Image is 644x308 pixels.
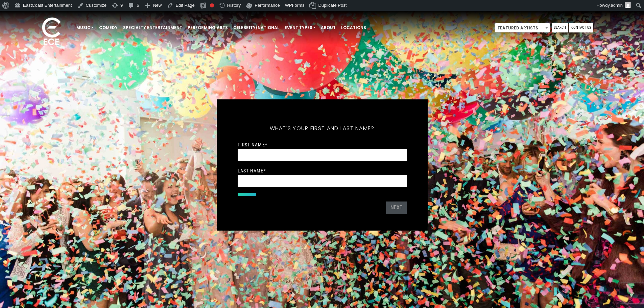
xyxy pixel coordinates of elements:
label: First Name [238,142,267,148]
a: Locations [338,22,369,33]
a: Music [74,22,96,33]
span: Featured Artists [495,23,550,33]
a: Performing Arts [185,22,231,33]
a: Celebrity/National [231,22,282,33]
a: Event Types [282,22,318,33]
a: Comedy [96,22,120,33]
a: Contact Us [569,23,593,32]
h5: What's your first and last name? [238,116,407,141]
img: ece_new_logo_whitev2-1.png [34,16,68,48]
a: Search [552,23,568,32]
span: Featured Artists [495,23,550,32]
a: About [318,22,338,33]
a: Specialty Entertainment [120,22,185,33]
div: Focus keyphrase not set [210,3,214,7]
span: admin [611,3,623,8]
label: Last Name [238,168,266,174]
